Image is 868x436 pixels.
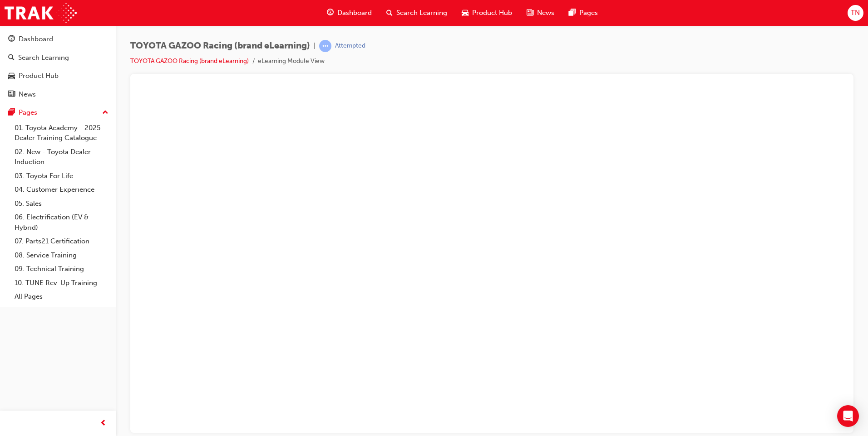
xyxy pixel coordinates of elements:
[4,31,112,48] a: Dashboard
[396,8,447,18] span: Search Learning
[11,276,112,290] a: 10. TUNE Rev-Up Training
[462,7,469,19] span: car-icon
[11,145,112,169] a: 02. New - Toyota Dealer Induction
[5,3,77,23] img: Trak
[337,8,372,18] span: Dashboard
[851,8,860,18] span: TN
[454,4,519,22] a: car-iconProduct Hub
[320,4,379,22] a: guage-iconDashboard
[4,68,112,84] a: Product Hub
[527,7,533,19] span: news-icon
[11,210,112,234] a: 06. Electrification (EV & Hybrid)
[335,42,365,50] div: Attempted
[562,4,605,22] a: pages-iconPages
[4,49,112,66] a: Search Learning
[8,91,15,99] span: news-icon
[19,34,53,44] div: Dashboard
[314,41,316,51] span: |
[19,71,59,81] div: Product Hub
[11,234,112,248] a: 07. Parts21 Certification
[19,107,37,118] div: Pages
[848,5,863,21] button: TN
[130,57,249,65] a: TOYOTA GAZOO Racing (brand eLearning)
[19,89,36,100] div: News
[130,41,310,51] span: TOYOTA GAZOO Racing (brand eLearning)
[11,183,112,197] a: 04. Customer Experience
[8,54,15,62] span: search-icon
[8,72,15,80] span: car-icon
[8,35,15,44] span: guage-icon
[11,290,112,304] a: All Pages
[837,405,859,427] div: Open Intercom Messenger
[379,4,454,22] a: search-iconSearch Learning
[327,7,334,19] span: guage-icon
[11,197,112,211] a: 05. Sales
[472,8,512,18] span: Product Hub
[11,262,112,276] a: 09. Technical Training
[579,8,598,18] span: Pages
[11,248,112,262] a: 08. Service Training
[537,8,554,18] span: News
[102,107,108,119] span: up-icon
[386,7,393,19] span: search-icon
[4,104,112,121] button: Pages
[258,56,325,67] li: eLearning Module View
[319,40,331,52] span: learningRecordVerb_ATTEMPT-icon
[569,7,576,19] span: pages-icon
[11,121,112,145] a: 01. Toyota Academy - 2025 Dealer Training Catalogue
[519,4,562,22] a: news-iconNews
[8,109,15,117] span: pages-icon
[11,169,112,183] a: 03. Toyota For Life
[4,29,112,104] button: DashboardSearch LearningProduct HubNews
[18,53,69,63] div: Search Learning
[100,418,107,429] span: prev-icon
[4,86,112,103] a: News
